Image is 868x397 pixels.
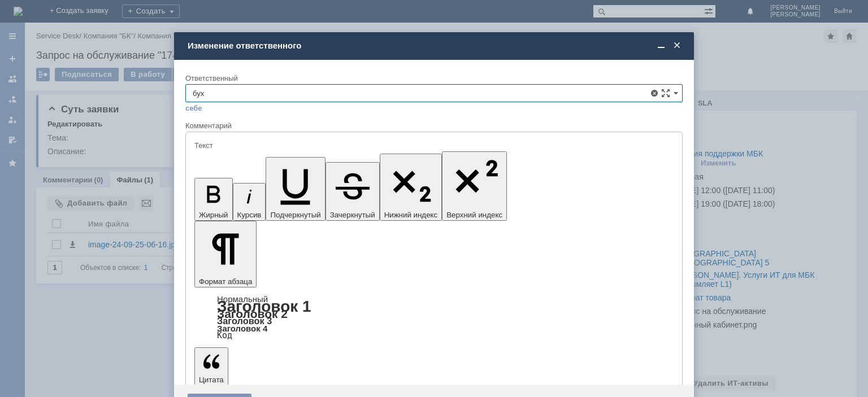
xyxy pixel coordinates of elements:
span: Подчеркнутый [270,211,320,219]
div: Текст [194,142,671,149]
div: Формат абзаца [194,295,674,339]
span: Закрыть [671,41,683,51]
button: Цитата [194,347,228,386]
span: Зачеркнутый [330,211,375,219]
button: Курсив [233,183,266,221]
a: Нормальный [217,294,268,304]
button: Подчеркнутый [266,157,325,221]
div: Комментарий [185,121,683,132]
button: Формат абзаца [194,221,257,287]
a: Заголовок 3 [217,316,272,326]
button: Жирный [194,178,233,221]
span: Жирный [199,211,228,219]
span: Нижний индекс [384,211,438,219]
span: Курсив [237,211,262,219]
a: себе [185,104,202,113]
a: Заголовок 4 [217,324,267,333]
span: Цитата [199,376,224,384]
button: Зачеркнутый [325,162,380,221]
button: Нижний индекс [380,154,442,221]
button: Верхний индекс [442,151,507,221]
div: Изменение ответственного [188,41,683,51]
div: Ответственный [185,75,680,82]
span: Свернуть (Ctrl + M) [656,41,667,51]
a: Заголовок 1 [217,298,311,315]
span: Сложная форма [661,89,670,98]
a: Код [217,330,232,341]
span: Формат абзаца [199,277,252,286]
span: Удалить [650,89,659,98]
span: Верхний индекс [446,211,502,219]
a: Заголовок 2 [217,307,288,320]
